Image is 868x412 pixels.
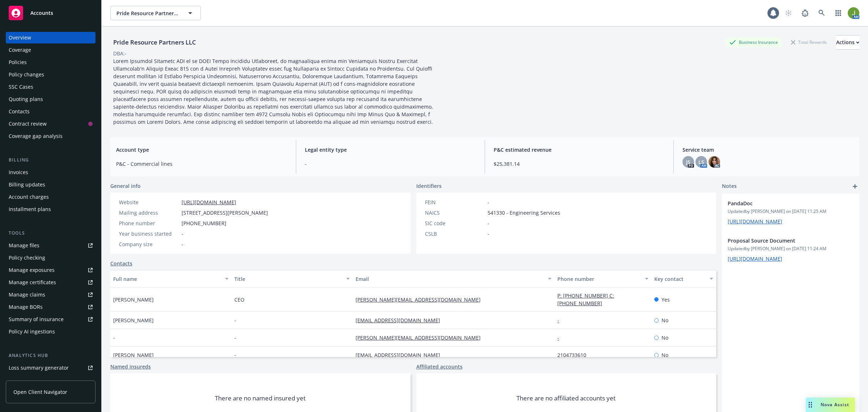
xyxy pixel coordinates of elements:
a: Policy checking [6,252,95,264]
span: No [661,316,668,324]
div: Proposal Source DocumentUpdatedby [PERSON_NAME] on [DATE] 11:24 AM[URL][DOMAIN_NAME] [722,231,859,274]
a: Report a Bug [798,6,812,20]
div: SSC Cases [9,81,33,93]
a: [URL][DOMAIN_NAME] [728,255,782,262]
span: [PERSON_NAME] [113,296,154,303]
a: Contacts [6,106,95,117]
div: PandaDocUpdatedby [PERSON_NAME] on [DATE] 11:25 AM[URL][DOMAIN_NAME] [722,194,859,231]
a: Manage claims [6,289,95,300]
a: Loss summary generator [6,362,95,374]
div: Total Rewards [787,38,830,47]
span: 541330 - Engineering Services [488,209,560,216]
span: Pride Resource Partners LLC [116,9,179,17]
div: Contacts [9,106,30,117]
span: - [182,240,183,248]
a: Start snowing [781,6,796,20]
div: Year business started [119,230,179,237]
button: Phone number [554,270,651,287]
div: FEIN [425,198,485,206]
div: Loss summary generator [9,362,69,374]
a: SSC Cases [6,81,95,93]
div: Installment plans [9,203,51,215]
a: Accounts [6,3,95,23]
div: Pride Resource Partners LLC [110,38,199,47]
div: Phone number [119,219,179,227]
img: photo [709,156,720,168]
a: Quoting plans [6,93,95,105]
div: Tools [6,230,95,237]
a: Manage exposures [6,264,95,276]
span: Identifiers [416,182,442,190]
a: Contacts [110,260,132,267]
a: Affiliated accounts [416,363,463,370]
a: Contract review [6,118,95,130]
span: [PERSON_NAME] [113,316,154,324]
img: photo [848,7,859,19]
a: Policy AI ingestions [6,326,95,337]
div: Contract review [9,118,47,130]
a: View this xlsx file [728,262,854,268]
a: add [851,182,859,191]
span: Notes [722,182,737,191]
a: Summary of insurance [6,314,95,325]
span: General info [110,182,141,190]
button: Full name [110,270,231,287]
span: PandaDoc [728,199,835,207]
span: There are no named insured yet [215,394,306,403]
div: Actions [836,35,859,49]
span: - [488,230,489,237]
div: Manage claims [9,289,45,300]
span: P&C - Commercial lines [116,160,287,168]
a: - [557,317,565,324]
a: Overview [6,32,95,43]
div: Coverage gap analysis [9,130,63,142]
div: Summary of insurance [9,314,64,325]
div: SIC code [425,219,485,227]
button: Actions [836,35,859,50]
span: - [182,230,183,237]
button: Title [231,270,353,287]
button: Pride Resource Partners LLC [110,6,201,20]
a: Invoices [6,167,95,178]
div: Manage exposures [9,264,55,276]
div: Phone number [557,275,641,283]
div: Website [119,198,179,206]
a: Coverage [6,44,95,56]
div: Policy changes [9,69,44,80]
div: Title [234,275,342,283]
span: Account type [116,146,287,154]
button: Nova Assist [806,398,855,412]
div: Quoting plans [9,93,43,105]
a: Search [814,6,829,20]
div: Policy checking [9,252,45,264]
span: - [113,334,115,341]
a: Account charges [6,191,95,203]
a: [EMAIL_ADDRESS][DOMAIN_NAME] [356,317,446,324]
div: Full name [113,275,221,283]
div: Policy AI ingestions [9,326,55,337]
a: Policies [6,56,95,68]
span: Updated by [PERSON_NAME] on [DATE] 11:25 AM [728,208,854,215]
span: Yes [661,296,670,303]
div: Coverage [9,44,31,56]
div: NAICS [425,209,485,216]
button: Email [353,270,554,287]
span: Accounts [30,10,53,16]
div: Account charges [9,191,49,203]
a: Coverage gap analysis [6,130,95,142]
img: beside-link-icon.svg [729,262,735,268]
span: Updated by [PERSON_NAME] on [DATE] 11:24 AM [728,245,854,252]
a: Installment plans [6,203,95,215]
span: CEO [234,296,244,303]
div: Analytics hub [6,352,95,359]
span: Nova Assist [821,402,849,408]
span: - [234,334,236,341]
span: Proposal Source Document [728,237,835,244]
div: Policies [9,56,27,68]
div: Manage BORs [9,301,43,313]
a: [PERSON_NAME][EMAIL_ADDRESS][DOMAIN_NAME] [356,296,486,303]
div: Manage files [9,240,39,251]
div: Drag to move [806,398,815,412]
div: Business Insurance [726,38,782,47]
